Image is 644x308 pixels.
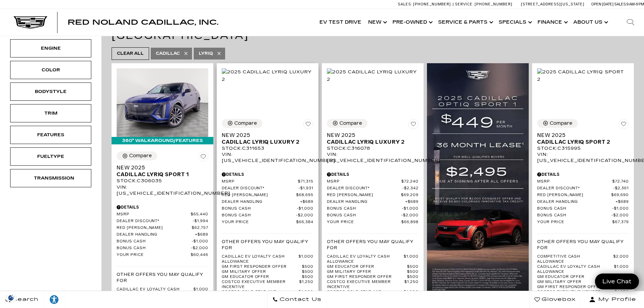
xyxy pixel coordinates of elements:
[405,199,419,205] span: $689
[537,213,612,218] span: Bonus Cash
[117,239,192,244] span: Bonus Cash
[195,232,208,237] span: $689
[117,232,208,237] a: Dealer Handling $689
[222,264,313,269] a: GM First Responder Offer $500
[537,151,629,164] div: VIN: [US_VEHICLE_IDENTIFICATION_NUMBER]
[222,171,313,177] div: Pricing Details - New 2025 Cadillac LYRIQ Luxury 2
[537,275,629,280] a: GM Educator Offer $500
[10,104,91,122] div: TrimTrim
[10,126,91,144] div: FeaturesFeatures
[611,193,629,198] span: $69,690
[614,264,629,275] span: $1,000
[222,239,313,251] p: Other Offers You May Qualify For
[612,206,629,211] span: $1,000
[44,294,64,305] div: Explore your accessibility options
[537,206,612,211] span: Bonus Cash
[10,147,91,166] div: FueltypeFueltype
[117,226,208,231] a: Red [PERSON_NAME] $62,757
[112,137,213,144] div: 360° WalkAround/Features
[365,9,389,36] a: New
[300,199,313,205] span: $689
[222,254,299,264] span: Cadillac EV Loyalty Cash Allowance
[302,264,313,269] span: $500
[222,280,299,290] span: Costco Executive Member Incentive
[404,290,419,300] span: $1,000
[222,193,296,198] span: Red [PERSON_NAME]
[327,68,419,83] img: 2025 Cadillac LYRIQ Luxury 2
[117,204,208,210] div: Pricing Details - New 2025 Cadillac LYRIQ Sport 1
[117,212,191,217] span: MSRP
[222,290,313,300] a: Costco Gold Star and Business Member Incentive $1,000
[3,294,19,301] img: Opt-Out Icon
[404,280,419,290] span: $1,250
[296,193,313,198] span: $68,695
[117,178,208,184] div: Stock : C306035
[117,287,193,297] span: Cadillac EV Loyalty Cash Allowance
[267,291,327,308] a: Contact Us
[222,186,299,191] span: Dealer Discount*
[596,295,636,304] span: My Profile
[222,206,313,211] a: Bonus Cash $1,000
[222,199,300,205] span: Dealer Handling
[222,280,313,290] a: Costco Executive Member Incentive $1,250
[117,68,208,137] img: 2025 Cadillac LYRIQ Sport 1
[327,139,413,145] span: Cadillac LYRIQ Luxury 2
[537,145,629,151] div: Stock : C315995
[327,213,419,218] a: Bonus Cash $2,000
[222,145,313,151] div: Stock : C311653
[222,179,313,184] a: MSRP $71,315
[34,110,68,117] div: Trim
[402,186,419,191] span: $2,342
[475,2,512,6] span: [PHONE_NUMBER]
[68,18,218,26] span: Red Noland Cadillac, Inc.
[222,132,308,139] span: New 2025
[222,132,313,145] a: New 2025Cadillac LYRIQ Luxury 2
[537,254,613,264] span: Competitive Cash Allowance
[222,220,296,225] span: Your Price
[10,295,39,304] span: Search
[613,186,629,191] span: $2,361
[234,120,257,126] div: Compare
[191,212,208,217] span: $65,440
[327,290,419,300] a: Costco Gold Star and Business Member Incentive $1,000
[617,9,644,36] div: Search
[612,220,629,225] span: $67,379
[327,220,419,225] a: Your Price $66,898
[327,264,419,269] a: GM Educator Offer $500
[117,246,191,251] span: Bonus Cash
[222,275,313,280] a: GM Educator Offer $500
[453,2,514,6] a: Service: [PHONE_NUMBER]
[222,139,308,145] span: Cadillac LYRIQ Luxury 2
[404,254,419,264] span: $1,000
[222,213,313,218] a: Bonus Cash $2,000
[339,120,362,126] div: Compare
[327,269,419,275] a: GM Military Offer $500
[537,213,629,218] a: Bonus Cash $2,000
[222,264,302,269] span: GM First Responder Offer
[327,220,401,225] span: Your Price
[540,295,576,304] span: Glovebox
[34,66,68,74] div: Color
[68,19,218,26] a: Red Noland Cadillac, Inc.
[407,264,419,269] span: $500
[537,264,629,275] a: Cadillac EV Loyalty Cash Allowance $1,000
[327,280,419,290] a: Costco Executive Member Incentive $1,250
[156,49,180,58] span: Cadillac
[117,164,208,178] a: New 2025Cadillac LYRIQ Sport 1
[398,2,412,6] span: Sales:
[117,212,208,217] a: MSRP $65,440
[117,253,191,258] span: Your Price
[117,246,208,251] a: Bonus Cash $2,000
[14,16,47,29] a: Cadillac Dark Logo with Cadillac White Text
[401,213,419,218] span: $2,000
[222,68,313,83] img: 2025 Cadillac LYRIQ Luxury 2
[537,199,629,205] a: Dealer Handling $689
[222,269,313,275] a: GM Military Offer $500
[117,271,208,284] p: Other Offers You May Qualify For
[327,179,401,184] span: MSRP
[222,199,313,205] a: Dealer Handling $689
[534,9,570,36] a: Finance
[591,2,614,6] span: Open [DATE]
[327,193,419,198] a: Red [PERSON_NAME] $69,209
[117,49,144,58] span: Clear All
